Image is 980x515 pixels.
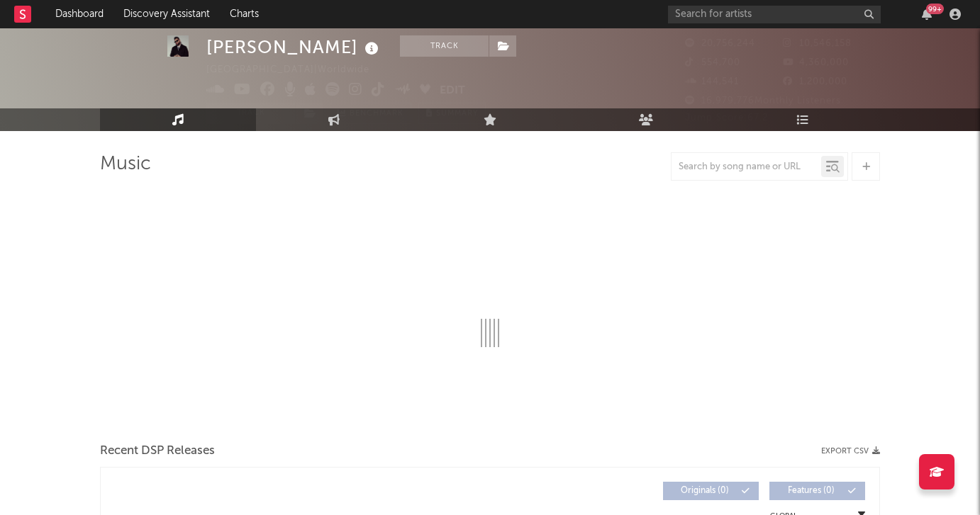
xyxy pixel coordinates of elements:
span: 16,979,776 Monthly Listeners [685,96,841,106]
span: 554,700 [685,58,740,67]
button: Features(0) [769,482,865,500]
div: [PERSON_NAME] [206,35,382,59]
button: Edit [440,82,465,100]
span: Recent DSP Releases [100,443,215,460]
div: [GEOGRAPHIC_DATA] | Worldwide [206,62,386,79]
button: Track [400,35,489,57]
input: Search by song name or URL [672,162,821,173]
button: 99+ [922,9,932,20]
span: Originals ( 0 ) [672,487,737,495]
button: Summary [418,103,486,124]
span: 10,546,158 [783,39,852,48]
span: 4,360,000 [783,58,849,67]
div: 99 + [926,4,944,14]
input: Search for artists [668,6,881,23]
span: Features ( 0 ) [779,487,844,495]
button: Export CSV [821,447,880,455]
button: Track [206,103,295,124]
button: Originals(0) [663,482,759,500]
span: 1,200,000 [783,77,847,86]
span: 144,541 [685,77,739,86]
span: Benchmark [350,106,403,123]
a: Benchmark [330,103,411,124]
span: 20,756,244 [685,39,755,48]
